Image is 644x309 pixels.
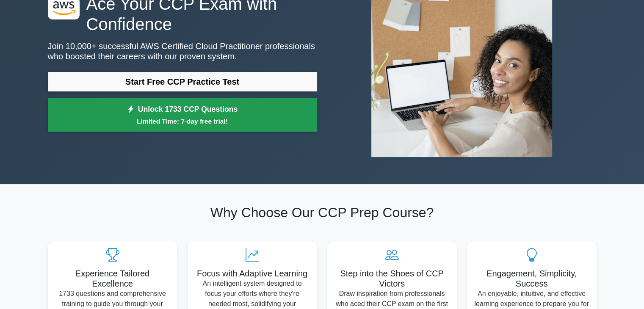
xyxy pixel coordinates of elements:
h5: Focus with Adaptive Learning [194,268,310,279]
a: Unlock 1733 CCP QuestionsLimited Time: 7-day free trial! [48,98,317,132]
h2: Why Choose Our CCP Prep Course? [48,204,597,221]
a: Start Free CCP Practice Test [48,72,317,92]
h5: Engagement, Simplicity, Success [474,268,590,289]
h5: Step into the Shoes of CCP Victors [334,268,450,289]
small: Limited Time: 7-day free trial! [58,116,307,126]
h5: Experience Tailored Excellence [55,268,171,289]
p: Join 10,000+ successful AWS Certified Cloud Practitioner professionals who boosted their careers ... [48,41,317,61]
